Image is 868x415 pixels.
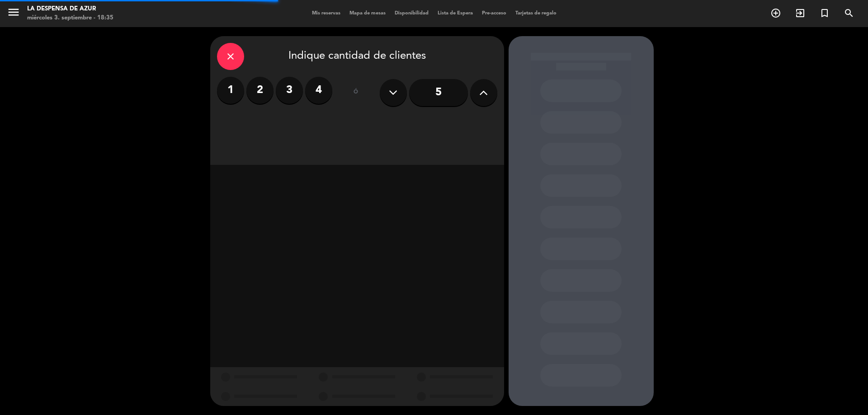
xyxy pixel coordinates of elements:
[276,77,303,104] label: 3
[225,51,236,62] i: close
[341,77,371,108] div: ó
[307,11,345,16] span: Mis reservas
[217,77,244,104] label: 1
[217,43,497,70] div: Indique cantidad de clientes
[390,11,433,16] span: Disponibilidad
[770,8,781,19] i: add_circle_outline
[844,8,854,19] i: search
[795,8,806,19] i: exit_to_app
[433,11,477,16] span: Lista de Espera
[7,5,20,19] i: menu
[246,77,274,104] label: 2
[27,14,113,23] div: miércoles 3. septiembre - 18:35
[305,77,332,104] label: 4
[345,11,390,16] span: Mapa de mesas
[819,8,830,19] i: turned_in_not
[7,5,20,22] button: menu
[511,11,561,16] span: Tarjetas de regalo
[27,5,113,14] div: La Despensa de Azur
[477,11,511,16] span: Pre-acceso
